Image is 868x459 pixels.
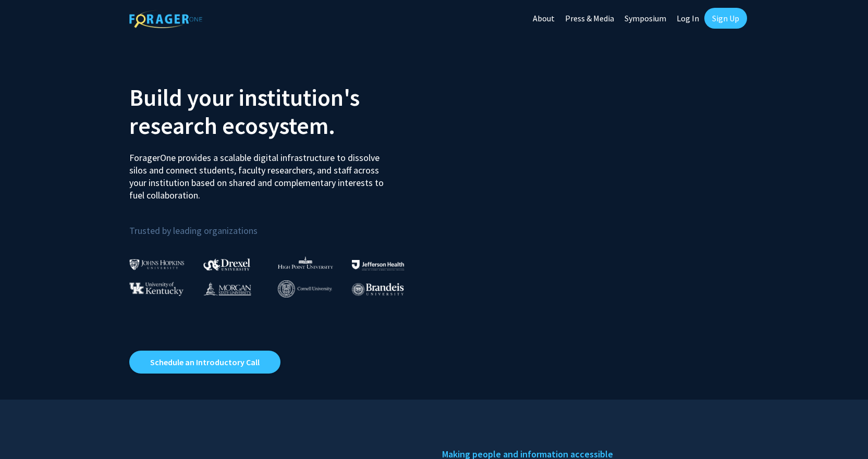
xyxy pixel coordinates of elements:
h2: Build your institution's research ecosystem. [129,83,426,140]
img: Brandeis University [352,283,404,296]
img: ForagerOne Logo [129,10,202,28]
img: Johns Hopkins University [129,259,185,270]
p: ForagerOne provides a scalable digital infrastructure to dissolve silos and connect students, fac... [129,144,391,202]
p: Trusted by leading organizations [129,210,426,239]
a: Sign Up [704,8,747,29]
img: Cornell University [278,280,332,297]
img: Morgan State University [203,282,251,295]
img: High Point University [278,256,333,269]
img: Drexel University [203,258,250,270]
img: Thomas Jefferson University [352,260,404,270]
img: University of Kentucky [129,282,184,296]
a: Opens in a new tab [129,351,280,374]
